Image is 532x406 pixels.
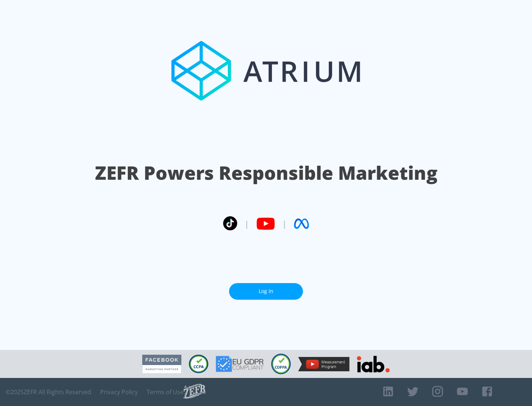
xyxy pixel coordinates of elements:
img: Facebook Marketing Partner [142,355,181,374]
img: GDPR Compliant [216,356,264,372]
img: YouTube Measurement Program [298,357,349,371]
h1: ZEFR Powers Responsible Marketing [95,160,437,186]
span: | [282,218,287,229]
span: © 2025 ZEFR All Rights Reserved [6,388,91,396]
img: IAB [357,356,390,372]
img: COPPA Compliant [271,354,291,374]
a: Terms of Use [147,388,184,396]
a: Privacy Policy [100,388,138,396]
span: | [245,218,249,229]
img: CCPA Compliant [189,355,208,373]
a: Log In [229,283,303,300]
